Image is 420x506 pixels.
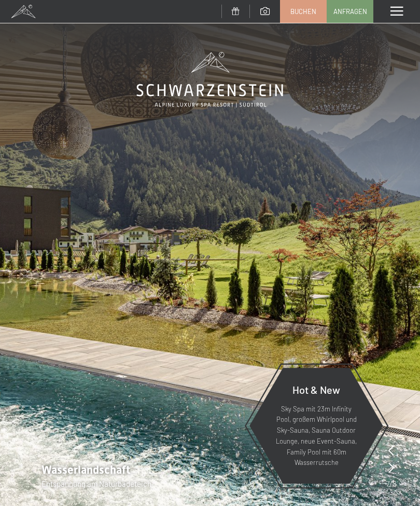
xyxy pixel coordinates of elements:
a: Anfragen [327,1,373,22]
a: Hot & New Sky Spa mit 23m Infinity Pool, großem Whirlpool und Sky-Sauna, Sauna Outdoor Lounge, ne... [249,367,384,484]
span: Hot & New [292,383,340,396]
span: Wasserlandschaft [41,463,131,476]
span: Anfragen [333,7,367,16]
span: 7 [386,478,389,489]
a: Buchen [281,1,326,22]
span: Entspannung am Naturbadeteich [41,479,151,488]
span: Buchen [290,7,316,16]
span: / [389,478,393,489]
p: Sky Spa mit 23m Infinity Pool, großem Whirlpool und Sky-Sauna, Sauna Outdoor Lounge, neue Event-S... [275,404,358,469]
span: 8 [393,478,397,489]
